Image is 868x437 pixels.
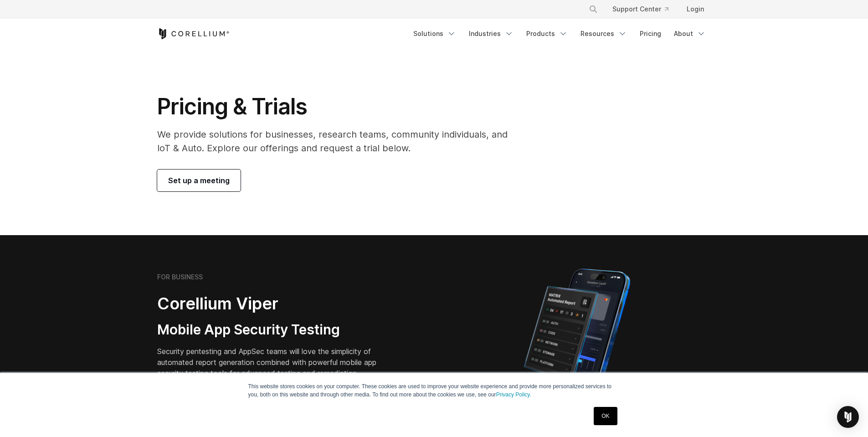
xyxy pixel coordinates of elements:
[157,293,390,314] h2: Corellium Viper
[521,26,573,42] a: Products
[605,1,676,17] a: Support Center
[578,1,711,17] div: Navigation Menu
[496,391,531,398] a: Privacy Policy.
[585,1,601,17] button: Search
[157,273,203,281] h6: FOR BUSINESS
[157,321,390,339] h3: Mobile App Security Testing
[168,175,230,186] span: Set up a meeting
[508,264,646,424] img: Corellium MATRIX automated report on iPhone showing app vulnerability test results across securit...
[248,382,620,399] p: This website stores cookies on your computer. These cookies are used to improve your website expe...
[157,170,241,191] a: Set up a meeting
[594,407,617,425] a: OK
[634,26,667,42] a: Pricing
[668,26,711,42] a: About
[157,28,230,39] a: Corellium Home
[157,128,520,155] p: We provide solutions for businesses, research teams, community individuals, and IoT & Auto. Explo...
[575,26,632,42] a: Resources
[408,26,462,42] a: Solutions
[837,406,859,428] div: Open Intercom Messenger
[157,346,390,379] p: Security pentesting and AppSec teams will love the simplicity of automated report generation comb...
[157,93,520,120] h1: Pricing & Trials
[679,1,711,17] a: Login
[408,26,711,42] div: Navigation Menu
[463,26,519,42] a: Industries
